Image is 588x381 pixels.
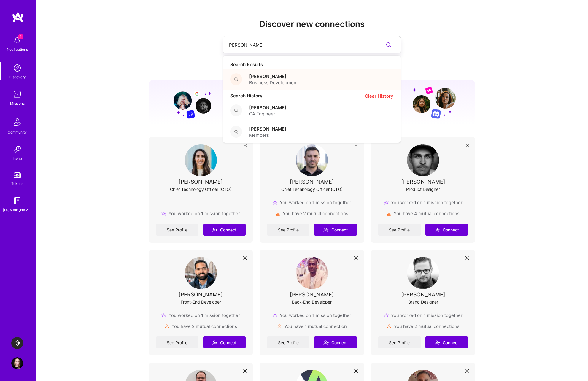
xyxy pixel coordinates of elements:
[273,200,277,205] img: mission icon
[425,224,468,236] button: Connect
[161,313,166,318] img: mission icon
[203,336,246,348] button: Connect
[7,46,28,53] div: Notifications
[384,199,463,206] div: You worked on 1 mission together
[407,144,439,176] img: User Avatar
[249,132,286,138] span: Members
[290,291,334,298] div: [PERSON_NAME]
[276,210,348,217] div: You have 2 mutual connections
[384,312,463,318] div: You worked on 1 mission together
[387,211,391,216] img: mutualConnections icon
[385,41,392,48] i: icon SearchPurple
[10,357,25,369] a: User Avatar
[354,256,358,260] i: icon Close
[277,324,282,329] img: mutualConnections icon
[156,224,198,236] a: See Profile
[354,144,358,147] i: icon Close
[11,357,23,369] img: User Avatar
[323,227,329,232] i: icon Connect
[267,336,309,348] a: See Profile
[243,144,247,147] i: icon Close
[9,74,26,80] div: Discovery
[249,126,286,132] span: [PERSON_NAME]
[273,312,351,318] div: You worked on 1 mission together
[413,86,456,119] img: Grow your network
[11,62,23,74] img: discovery
[323,340,329,345] i: icon Connect
[228,37,372,53] input: Search builders by name
[296,257,328,289] img: User Avatar
[161,210,240,217] div: You worked on 1 mission together
[273,313,277,318] img: mission icon
[156,336,198,348] a: See Profile
[14,172,21,178] img: tokens
[290,179,334,185] div: [PERSON_NAME]
[234,109,238,112] i: icon Search
[11,144,23,155] img: Invite
[181,299,221,305] div: Front-End Developer
[11,88,23,100] img: teamwork
[11,195,23,207] img: guide book
[465,369,469,373] i: icon Close
[281,186,343,192] div: Chief Technology Officer (CTO)
[435,227,440,232] i: icon Connect
[407,257,439,289] img: User Avatar
[223,62,401,67] h4: Search Results
[10,100,25,107] div: Missions
[249,73,298,80] span: [PERSON_NAME]
[161,312,240,318] div: You worked on 1 mission together
[185,257,217,289] img: User Avatar
[378,224,421,236] a: See Profile
[18,34,23,39] span: 1
[387,210,460,217] div: You have 4 mutual connections
[249,104,286,111] span: [PERSON_NAME]
[314,224,357,236] button: Connect
[249,80,298,86] span: Business Development
[3,207,32,213] div: [DOMAIN_NAME]
[292,299,332,305] div: Back-End Developer
[212,227,217,232] i: icon Connect
[354,369,358,373] i: icon Close
[243,256,247,260] i: icon Close
[401,291,445,298] div: [PERSON_NAME]
[378,336,421,348] a: See Profile
[168,86,211,119] img: Grow your network
[170,186,231,192] div: Chief Technology Officer (CTO)
[314,336,357,348] button: Connect
[435,340,440,345] i: icon Connect
[10,115,24,129] img: Community
[267,224,309,236] a: See Profile
[296,144,328,176] img: User Avatar
[161,211,166,216] img: mission icon
[234,130,238,134] i: icon Search
[273,199,351,206] div: You worked on 1 mission together
[408,299,438,305] div: Brand Designer
[277,323,347,329] div: You have 1 mutual connection
[387,324,392,329] img: mutualConnections icon
[13,155,22,162] div: Invite
[465,256,469,260] i: icon Close
[11,180,23,187] div: Tokens
[387,323,460,329] div: You have 2 mutual connections
[12,12,24,23] img: logo
[465,144,469,147] i: icon Close
[185,144,217,176] img: User Avatar
[179,291,223,298] div: [PERSON_NAME]
[11,337,23,349] img: LaunchDarkly: Experimentation Delivery Team
[384,200,389,205] img: mission icon
[179,179,223,185] div: [PERSON_NAME]
[164,323,237,329] div: You have 2 mutual connections
[11,34,23,46] img: bell
[212,340,217,345] i: icon Connect
[401,179,445,185] div: [PERSON_NAME]
[164,324,169,329] img: mutualConnections icon
[8,129,27,135] div: Community
[149,19,475,29] h2: Discover new connections
[223,93,270,99] h4: Search History
[406,186,440,192] div: Product Designer
[365,93,393,99] span: Clear History
[203,224,246,236] button: Connect
[243,369,247,373] i: icon Close
[384,313,389,318] img: mission icon
[276,211,280,216] img: mutualConnections icon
